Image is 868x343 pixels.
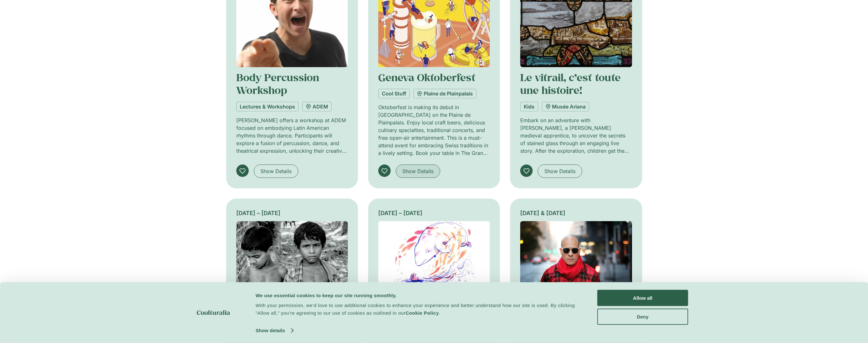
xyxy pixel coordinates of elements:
p: [PERSON_NAME] offers a workshop at ADEM focused on embodying Latin American rhythms through dance... [236,116,348,155]
div: [DATE] – [DATE] [236,209,348,217]
span: Show Details [260,167,292,175]
span: Show Details [402,167,434,175]
p: Embark on an adventure with [PERSON_NAME], a [PERSON_NAME] medieval apprentice, to uncover the se... [520,116,632,155]
a: Geneva Oktoberfest [378,71,475,84]
a: Show Details [538,164,582,178]
a: Show Details [396,164,440,178]
a: ADEM [302,102,332,111]
img: Coolturalia - Life of the Other Ones - Stéphane Lanoux [236,221,348,296]
div: [DATE] & [DATE] [520,209,632,217]
p: Oktoberfest is making its debut in [GEOGRAPHIC_DATA] on the Plaine de Plainpalais. Enjoy local cr... [378,103,490,157]
div: We use essential cookies to keep our site running smoothly. [256,291,583,299]
a: Lectures & Workshops [236,102,299,111]
button: Allow all [597,290,688,306]
a: Le vitrail, c’est toute une histoire! [520,71,621,97]
a: Cookie Policy [406,310,439,316]
span: . [439,310,441,316]
a: Plaine de Plainpalais [414,89,476,98]
button: Deny [597,308,688,325]
a: Body Percussion Workshop [236,71,319,97]
a: Musée Ariana [542,102,589,111]
a: Cool Stuff [378,89,410,98]
a: Kids [520,102,538,111]
span: Show Details [544,167,575,175]
a: Show Details [254,164,298,178]
span: With your permission, we’d love to use additional cookies to enhance your experience and better u... [256,303,575,316]
img: Coolturalia - CARTE BLANCHE À GRÉGOIRE MARET [520,221,632,296]
img: logo [197,310,230,315]
a: Show details [256,326,293,335]
div: [DATE] – [DATE] [378,209,490,217]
